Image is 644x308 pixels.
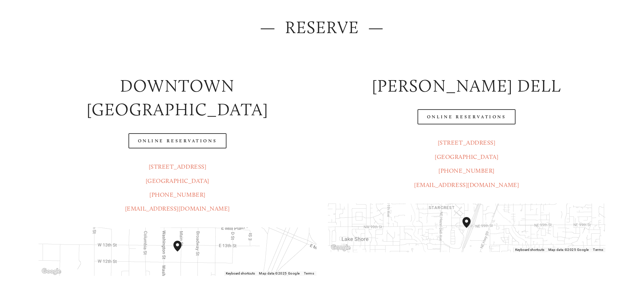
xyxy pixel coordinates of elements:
[435,153,498,161] a: [GEOGRAPHIC_DATA]
[548,248,589,252] span: Map data ©2025 Google
[330,243,352,252] a: Open this area in Google Maps (opens a new window)
[39,74,316,122] h2: Downtown [GEOGRAPHIC_DATA]
[438,167,495,174] a: [PHONE_NUMBER]
[328,74,605,98] h2: [PERSON_NAME] DELL
[171,238,192,265] div: Amaro's Table 1220 Main Street vancouver, United States
[330,243,352,252] img: Google
[125,205,230,212] a: [EMAIL_ADDRESS][DOMAIN_NAME]
[593,248,603,252] a: Terms
[304,271,314,275] a: Terms
[146,177,209,185] a: [GEOGRAPHIC_DATA]
[418,109,516,124] a: Online Reservations
[438,139,496,146] a: [STREET_ADDRESS]
[226,271,255,276] button: Keyboard shortcuts
[128,133,226,148] a: Online Reservations
[515,247,544,252] button: Keyboard shortcuts
[40,267,63,276] img: Google
[259,271,300,275] span: Map data ©2025 Google
[149,191,206,198] a: [PHONE_NUMBER]
[40,267,63,276] a: Open this area in Google Maps (opens a new window)
[460,214,481,241] div: Amaro's Table 816 Northeast 98th Circle Vancouver, WA, 98665, United States
[414,181,519,189] a: [EMAIL_ADDRESS][DOMAIN_NAME]
[149,163,207,170] a: [STREET_ADDRESS]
